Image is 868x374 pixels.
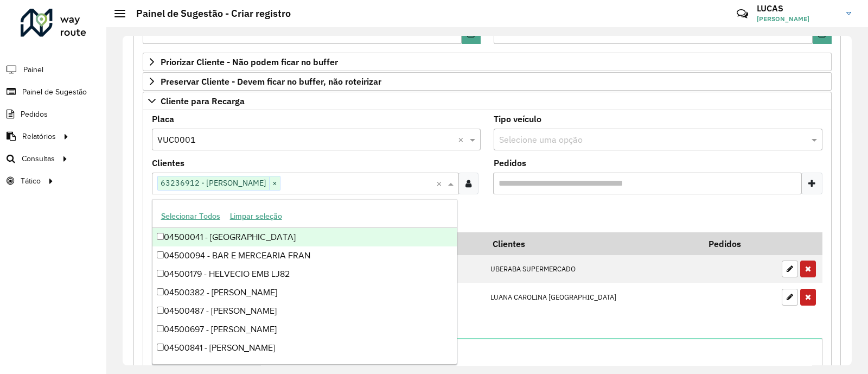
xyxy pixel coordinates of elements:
[152,302,457,320] div: 04500487 - [PERSON_NAME]
[22,131,56,142] span: Relatórios
[161,77,381,86] span: Preservar Cliente - Devem ficar no buffer, não roteirizar
[143,72,832,91] a: Preservar Cliente - Devem ficar no buffer, não roteirizar
[143,92,832,110] a: Cliente para Recarga
[161,58,338,66] span: Priorizar Cliente - Não podem ficar no buffer
[152,283,457,302] div: 04500382 - [PERSON_NAME]
[23,64,43,75] span: Painel
[152,156,184,169] label: Clientes
[458,133,467,146] span: Clear all
[152,199,457,365] ng-dropdown-panel: Options list
[731,2,754,26] a: Contato Rápido
[158,176,269,189] span: 63236912 - [PERSON_NAME]
[161,97,245,105] span: Cliente para Recarga
[21,175,41,187] span: Tático
[152,320,457,339] div: 04500697 - [PERSON_NAME]
[152,112,174,125] label: Placa
[152,265,457,283] div: 04500179 - HELVECIO EMB LJ82
[485,232,701,255] th: Clientes
[436,177,445,190] span: Clear all
[269,177,280,190] span: ×
[757,3,838,14] h3: LUCAS
[225,208,287,225] button: Limpar seleção
[485,283,701,311] td: LUANA CAROLINA [GEOGRAPHIC_DATA]
[22,86,87,98] span: Painel de Sugestão
[156,208,225,225] button: Selecionar Todos
[152,339,457,357] div: 04500841 - [PERSON_NAME]
[22,153,55,164] span: Consultas
[494,112,541,125] label: Tipo veículo
[21,109,48,120] span: Pedidos
[152,246,457,265] div: 04500094 - BAR E MERCEARIA FRAN
[494,156,526,169] label: Pedidos
[152,228,457,246] div: 04500041 - [GEOGRAPHIC_DATA]
[757,14,838,24] span: [PERSON_NAME]
[125,8,291,20] h2: Painel de Sugestão - Criar registro
[143,53,832,71] a: Priorizar Cliente - Não podem ficar no buffer
[485,255,701,283] td: UBERABA SUPERMERCADO
[701,232,776,255] th: Pedidos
